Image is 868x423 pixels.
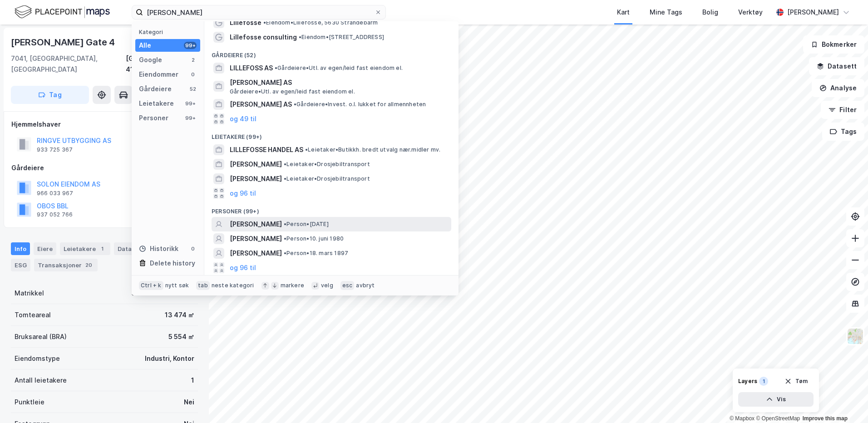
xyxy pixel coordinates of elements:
div: 0 [189,245,197,252]
span: Gårdeiere • Utl. av egen/leid fast eiendom el. [275,64,403,72]
div: markere [281,282,304,289]
div: 1 [191,375,194,386]
div: 1 [759,377,768,386]
div: 966 033 967 [37,190,73,197]
div: Datasett [114,242,159,255]
div: Matrikkel [15,288,44,299]
div: Tomteareal [15,310,51,320]
button: Tags [822,123,864,141]
span: • [305,146,308,153]
div: 13 474 ㎡ [165,310,194,320]
div: Kategori [139,29,200,35]
div: Verktøy [738,7,763,18]
span: Eiendom • [STREET_ADDRESS] [299,34,384,41]
div: Hjemmelshaver [11,119,197,130]
div: 933 725 367 [37,146,73,153]
button: Filter [821,101,864,119]
span: • [275,64,277,71]
div: Eiere [34,242,56,255]
div: Gårdeiere [139,84,172,94]
div: Ctrl + k [139,281,163,290]
div: 0 [189,71,197,78]
span: [PERSON_NAME] [230,248,282,259]
div: velg [321,282,333,289]
a: Mapbox [730,415,755,422]
div: 1 [98,244,107,253]
img: Z [847,328,864,345]
div: Info [11,242,30,255]
input: Søk på adresse, matrikkel, gårdeiere, leietakere eller personer [143,5,375,19]
div: 2 [189,56,197,64]
span: • [284,175,286,182]
a: OpenStreetMap [756,415,800,422]
div: 99+ [184,42,197,49]
div: Gårdeiere [11,162,197,173]
div: Layers [738,378,757,385]
div: 937 052 766 [37,211,73,218]
span: [PERSON_NAME] AS [230,99,292,110]
span: Lillefosse [230,17,261,28]
button: Bokmerker [803,35,864,54]
span: • [263,19,266,26]
span: LILLEFOSS AS [230,63,273,74]
div: Google [139,54,162,65]
span: • [284,161,286,167]
span: • [284,235,286,242]
iframe: Chat Widget [823,379,868,423]
div: avbryt [356,282,375,289]
div: ESG [11,259,30,271]
span: [PERSON_NAME] AS [230,77,448,88]
span: • [284,221,286,227]
span: • [284,250,286,256]
div: 7041, [GEOGRAPHIC_DATA], [GEOGRAPHIC_DATA] [11,53,126,75]
span: [PERSON_NAME] [230,219,282,230]
div: Kart [617,7,630,18]
button: og 96 til [230,262,256,273]
div: Personer [139,113,168,123]
button: Vis [738,392,814,407]
div: [PERSON_NAME] [787,7,839,18]
button: og 96 til [230,188,256,199]
span: Person • 18. mars 1897 [284,250,348,257]
div: Gårdeiere (52) [204,44,459,61]
div: Industri, Kontor [145,353,194,364]
div: 99+ [184,114,197,122]
button: Analyse [812,79,864,97]
div: Alle [139,40,151,51]
div: Personer (99+) [204,201,459,217]
a: Improve this map [803,415,848,422]
button: Tag [11,86,89,104]
div: esc [340,281,355,290]
div: 99+ [184,100,197,107]
div: Eiendommer [139,69,178,80]
div: nytt søk [165,282,189,289]
div: Bolig [702,7,718,18]
div: Antall leietakere [15,375,67,386]
div: Transaksjoner [34,259,98,271]
div: Nei [184,397,194,408]
div: Historikk [139,243,178,254]
div: [GEOGRAPHIC_DATA], 412/250 [126,53,198,75]
div: neste kategori [212,282,254,289]
button: Tøm [779,374,814,389]
span: Gårdeiere • Utl. av egen/leid fast eiendom el. [230,88,355,95]
span: Person • [DATE] [284,221,329,228]
div: Leietakere [60,242,110,255]
div: Bruksareal (BRA) [15,331,67,342]
div: Eiendomstype [15,353,60,364]
div: Mine Tags [650,7,682,18]
div: Punktleie [15,397,44,408]
span: Gårdeiere • Invest. o.l. lukket for allmennheten [294,101,426,108]
div: Leietakere [139,98,174,109]
span: Eiendom • Lillefosse, 5630 Strandebarm [263,19,378,26]
span: Leietaker • Drosjebiltransport [284,175,370,182]
span: [PERSON_NAME] [230,233,282,244]
span: LILLEFOSSE HANDEL AS [230,144,303,155]
span: Leietaker • Butikkh. bredt utvalg nær.midler mv. [305,146,440,153]
span: Person • 10. juni 1980 [284,235,344,242]
div: Leietakere (99+) [204,126,459,143]
div: 20 [84,261,94,270]
span: • [294,101,296,108]
div: Kontrollprogram for chat [823,379,868,423]
img: logo.f888ab2527a4732fd821a326f86c7f29.svg [15,4,110,20]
